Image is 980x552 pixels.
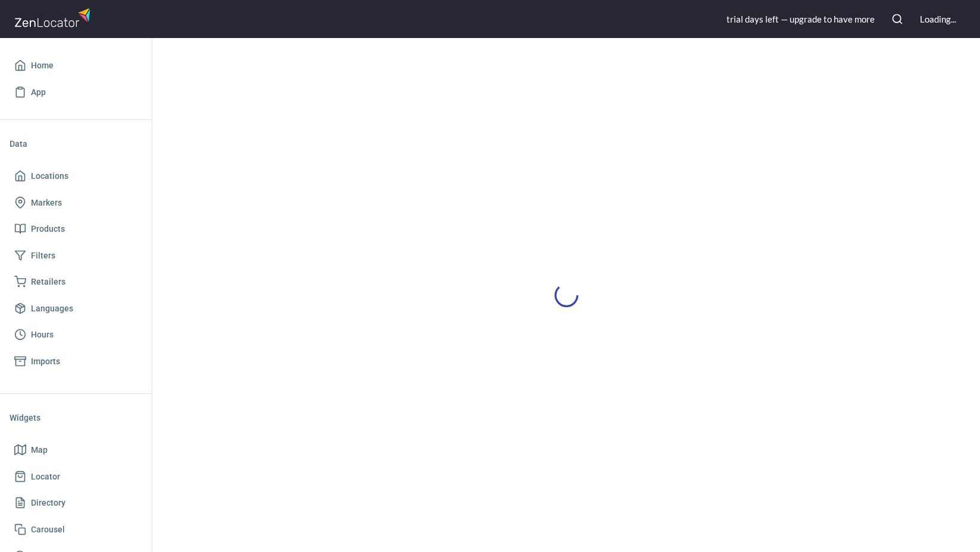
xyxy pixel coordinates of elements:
[884,6,910,32] button: Search
[31,354,60,369] span: Imports
[10,52,142,79] a: Home
[14,5,94,30] img: zenlocator
[10,516,142,543] a: Carousel
[31,443,48,458] span: Map
[10,437,142,463] a: Map
[31,496,65,510] span: Directory
[10,269,142,295] a: Retailers
[10,295,142,322] a: Languages
[31,275,65,289] span: Retailers
[10,348,142,375] a: Imports
[10,242,142,269] a: Filters
[10,216,142,242] a: Products
[10,490,142,516] a: Directory
[10,190,142,216] a: Markers
[31,169,68,184] span: Locations
[31,222,65,236] span: Products
[10,321,142,348] a: Hours
[31,85,46,100] span: App
[10,79,142,106] a: App
[31,469,60,484] span: Locator
[10,163,142,190] a: Locations
[31,248,55,263] span: Filters
[31,522,65,537] span: Carousel
[31,195,62,210] span: Markers
[10,130,142,158] li: Data
[727,13,875,26] div: trial day s left — upgrade to have more
[10,463,142,490] a: Locator
[10,403,142,432] li: Widgets
[31,327,54,342] span: Hours
[920,13,956,26] div: Loading...
[31,58,54,73] span: Home
[31,301,73,316] span: Languages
